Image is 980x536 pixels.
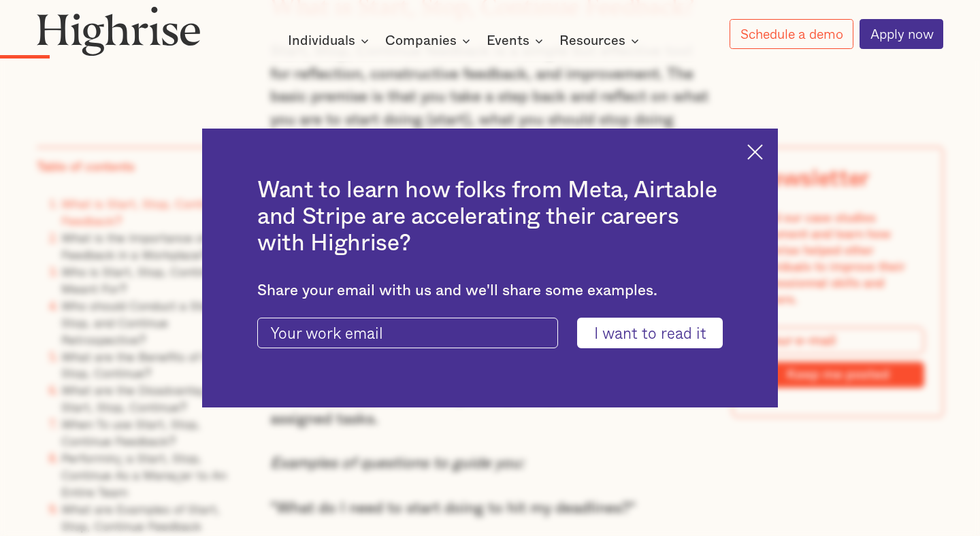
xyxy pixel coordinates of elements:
div: Companies [385,33,457,49]
div: Companies [385,33,474,49]
a: Schedule a demo [730,19,853,49]
input: Your work email [257,318,558,348]
div: Resources [559,33,625,49]
div: Resources [559,33,643,49]
img: Cross icon [747,144,763,160]
div: Share your email with us and we'll share some examples. [257,282,723,300]
div: Individuals [288,33,373,49]
input: I want to read it [577,318,723,348]
form: current-ascender-blog-article-modal-form [257,318,723,348]
h2: Want to learn how folks from Meta, Airtable and Stripe are accelerating their careers with Highrise? [257,178,723,257]
div: Individuals [288,33,355,49]
a: Apply now [860,19,943,49]
img: Highrise logo [37,6,201,56]
div: Events [487,33,529,49]
div: Events [487,33,547,49]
